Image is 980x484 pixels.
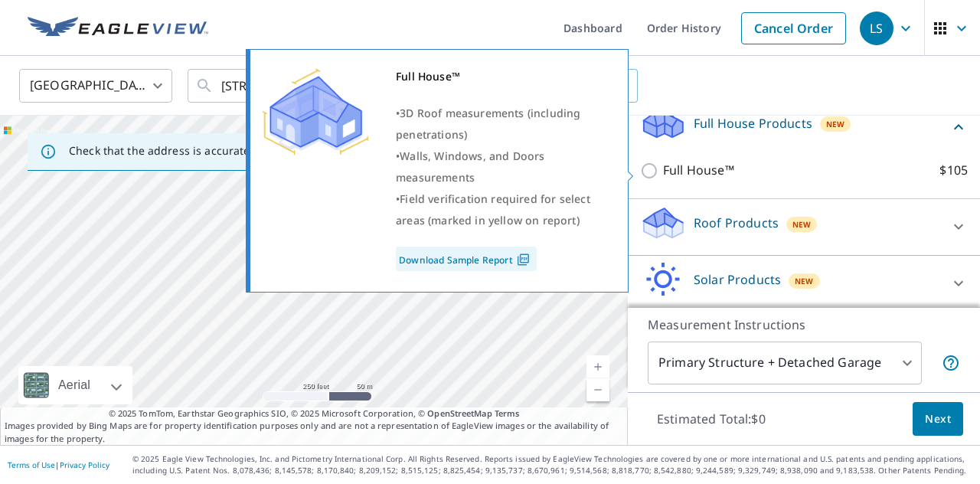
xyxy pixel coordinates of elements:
p: Measurement Instructions [648,316,960,334]
div: Full House™ [396,66,609,87]
span: Your report will include the primary structure and a detached garage if one exists. [942,354,960,372]
img: EV Logo [28,17,208,40]
span: Next [925,410,951,429]
span: New [792,218,812,231]
p: | [8,460,109,469]
p: © 2025 Eagle View Technologies, Inc. and Pictometry International Corp. All Rights Reserved. Repo... [132,453,972,476]
div: Roof ProductsNew [640,205,968,249]
p: Full House™ [663,161,734,180]
input: Search by address or latitude-longitude [221,64,439,107]
span: 3D Roof measurements (including penetrations) [396,106,580,142]
p: Estimated Total: $0 [645,402,778,436]
span: New [826,118,845,130]
span: Field verification required for select areas (marked in yellow on report) [396,191,590,227]
p: Check that the address is accurate, then drag the marker over the correct structure. [69,144,510,158]
span: Walls, Windows, and Doors measurements [396,149,544,185]
a: Terms of Use [8,459,55,470]
p: Solar Products [694,270,781,289]
div: • [396,146,609,188]
a: Terms [495,407,520,419]
div: Primary Structure + Detached Garage [648,342,922,384]
div: LS [860,11,893,45]
img: Premium [262,66,369,158]
a: Privacy Policy [60,459,109,470]
a: Cancel Order [741,12,846,44]
a: Current Level 17, Zoom In [586,355,609,378]
div: • [396,188,609,231]
div: [GEOGRAPHIC_DATA] [19,64,172,107]
p: $105 [939,161,968,180]
p: Roof Products [694,214,779,232]
div: • [396,103,609,146]
a: Download Sample Report [396,247,537,271]
a: Current Level 17, Zoom Out [586,378,609,401]
a: OpenStreetMap [427,407,492,419]
div: Aerial [54,366,95,404]
p: Full House Products [694,114,812,132]
img: Pdf Icon [513,253,534,267]
span: © 2025 TomTom, Earthstar Geographics SIO, © 2025 Microsoft Corporation, © [109,407,520,420]
div: Aerial [18,366,132,404]
div: Full House ProductsNew [640,105,968,149]
span: New [795,275,814,287]
button: Next [913,402,963,437]
div: Solar ProductsNew [640,262,968,306]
